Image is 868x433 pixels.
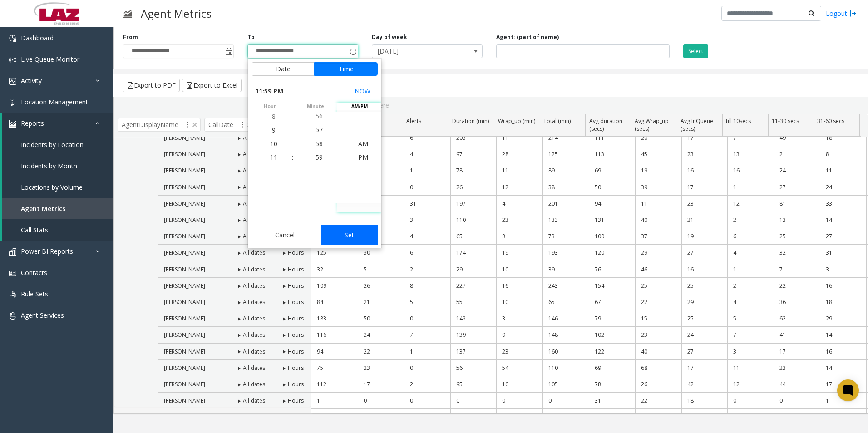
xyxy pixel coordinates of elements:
[243,331,265,339] span: All dates
[164,331,205,339] span: [PERSON_NAME]
[772,117,799,125] span: 11-30 secs
[820,294,866,310] td: 18
[358,245,404,261] td: 30
[727,245,774,261] td: 4
[182,79,242,92] button: Export to Excel
[311,360,358,376] td: 75
[123,33,138,41] label: From
[21,311,64,320] span: Agent Services
[496,278,542,294] td: 16
[288,348,304,355] span: Hours
[542,130,589,146] td: 214
[496,146,542,162] td: 28
[9,291,16,298] img: 'icon'
[681,327,728,343] td: 24
[681,245,728,261] td: 27
[9,270,16,277] img: 'icon'
[589,376,635,393] td: 78
[849,9,857,18] img: logout
[288,266,304,273] span: Hours
[358,278,404,294] td: 26
[820,146,866,162] td: 8
[774,146,820,162] td: 21
[243,134,265,142] span: All dates
[243,380,265,388] span: All dates
[542,294,589,310] td: 65
[311,393,358,409] td: 1
[635,179,681,196] td: 39
[820,310,866,327] td: 29
[820,130,866,146] td: 18
[404,228,450,245] td: 4
[681,294,728,310] td: 29
[450,228,497,245] td: 65
[774,228,820,245] td: 25
[681,228,728,245] td: 19
[589,179,635,196] td: 50
[774,130,820,146] td: 49
[311,376,358,393] td: 112
[404,393,450,409] td: 0
[774,360,820,376] td: 23
[372,33,407,41] label: Day of week
[311,261,358,278] td: 32
[164,216,205,224] span: [PERSON_NAME]
[826,9,857,18] a: Logout
[820,245,866,261] td: 31
[774,344,820,360] td: 17
[164,348,205,355] span: [PERSON_NAME]
[288,364,304,372] span: Hours
[589,327,635,343] td: 102
[727,360,774,376] td: 11
[542,196,589,212] td: 201
[450,146,497,162] td: 97
[255,85,283,98] span: 11:59 PM
[681,162,728,179] td: 16
[164,282,205,290] span: [PERSON_NAME]
[243,200,265,207] span: All dates
[21,34,54,42] span: Dashboard
[123,79,180,92] button: Export to PDF
[542,245,589,261] td: 193
[727,146,774,162] td: 13
[404,344,450,360] td: 1
[542,212,589,228] td: 133
[21,290,48,298] span: Rule Sets
[635,360,681,376] td: 68
[164,380,205,388] span: [PERSON_NAME]
[2,155,113,177] a: Incidents by Month
[774,310,820,327] td: 62
[727,179,774,196] td: 1
[450,344,497,360] td: 137
[496,245,542,261] td: 19
[726,117,751,125] span: till 10secs
[496,162,542,179] td: 11
[164,134,205,142] span: [PERSON_NAME]
[727,130,774,146] td: 7
[635,278,681,294] td: 25
[292,153,293,162] div: :
[9,312,16,320] img: 'icon'
[9,120,16,128] img: 'icon'
[496,196,542,212] td: 4
[496,261,542,278] td: 10
[589,245,635,261] td: 120
[316,125,323,134] span: 57
[272,112,276,121] span: 8
[542,162,589,179] td: 89
[450,261,497,278] td: 29
[542,393,589,409] td: 0
[589,360,635,376] td: 69
[820,228,866,245] td: 27
[774,245,820,261] td: 32
[348,45,358,58] span: Toggle popup
[404,360,450,376] td: 0
[243,183,265,191] span: All dates
[820,261,866,278] td: 3
[820,344,866,360] td: 16
[635,117,669,133] span: Avg Wrap_up (secs)
[727,344,774,360] td: 3
[820,179,866,196] td: 24
[404,310,450,327] td: 0
[450,162,497,179] td: 78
